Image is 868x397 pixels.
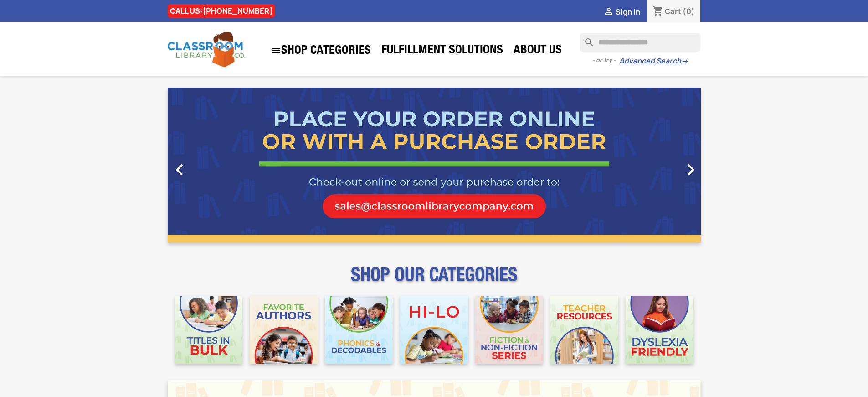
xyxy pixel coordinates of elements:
a: [PHONE_NUMBER] [203,6,272,16]
img: CLC_Favorite_Authors_Mobile.jpg [250,296,318,364]
a:  Sign in [603,7,640,17]
span: Cart [665,6,681,16]
a: Next [621,88,701,243]
i:  [168,158,191,181]
i:  [679,158,702,181]
i:  [270,45,281,56]
div: CALL US: [168,4,275,18]
img: CLC_Fiction_Nonfiction_Mobile.jpg [475,296,543,364]
a: About Us [509,42,566,60]
span: → [681,57,688,66]
i: search [580,33,591,44]
img: CLC_Bulk_Mobile.jpg [175,296,243,364]
a: Previous [168,88,248,243]
img: CLC_HiLo_Mobile.jpg [400,296,468,364]
input: Search [580,33,700,52]
img: CLC_Teacher_Resources_Mobile.jpg [550,296,618,364]
a: Advanced Search→ [619,57,688,66]
img: CLC_Phonics_And_Decodables_Mobile.jpg [325,296,393,364]
i:  [603,7,614,18]
a: SHOP CATEGORIES [266,41,375,61]
span: (0) [683,6,695,16]
img: Classroom Library Company [168,32,245,67]
i: shopping_cart [652,6,663,17]
ul: Carousel container [168,88,701,243]
p: SHOP OUR CATEGORIES [168,272,701,288]
a: Fulfillment Solutions [377,42,508,60]
span: - or try - [592,56,619,65]
img: CLC_Dyslexia_Mobile.jpg [626,296,693,364]
span: Sign in [616,7,640,17]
